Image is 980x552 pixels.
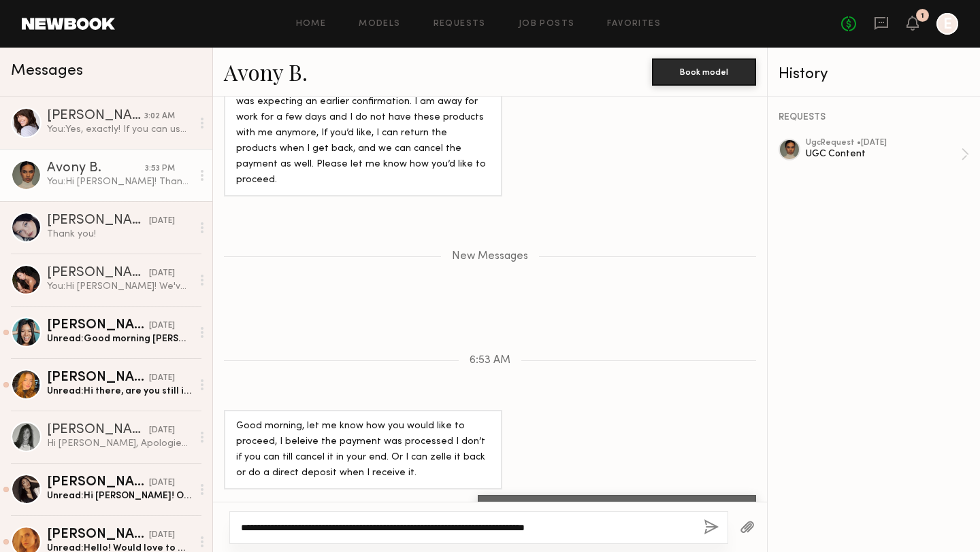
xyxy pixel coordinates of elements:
[47,528,149,542] div: [PERSON_NAME]
[47,332,192,345] div: Unread: Good morning [PERSON_NAME], Hope you had a wonderful weekend! I just wanted to check-in a...
[149,529,175,542] div: [DATE]
[47,437,192,450] div: Hi [PERSON_NAME], Apologies I’m just barely seeing your message now! I’ll link my UGC portfolio f...
[806,139,969,170] a: ugcRequest •[DATE]UGC Content
[47,385,192,398] div: Unread: Hi there, are you still interested? Please reach out to my email for a faster response: c...
[936,13,958,35] a: E
[236,63,490,188] div: Hi. Thank you for getting back to me. Unfortunately, I won’t be able to make the requested change...
[470,355,510,366] span: 6:53 AM
[224,57,308,86] a: Avony B.
[47,319,149,332] div: [PERSON_NAME]
[144,110,175,123] div: 3:02 AM
[47,489,192,502] div: Unread: Hi [PERSON_NAME]! Omg, thank you so much for reaching out, I absolutely love Skin Gym and...
[236,419,490,481] div: Good morning, let me know how you would like to proceed, I beleive the payment was processed I do...
[149,424,175,437] div: [DATE]
[359,20,400,29] a: Models
[607,20,661,29] a: Favorites
[149,477,175,489] div: [DATE]
[652,58,756,86] button: Book model
[519,20,575,29] a: Job Posts
[47,424,149,437] div: [PERSON_NAME]
[296,20,327,29] a: Home
[47,175,192,188] div: You: Hi [PERSON_NAME]! Thank you for letting me know. Would you be able to cancel on your end?
[921,12,924,20] div: 1
[47,109,144,123] div: [PERSON_NAME]
[47,371,149,385] div: [PERSON_NAME]
[47,476,149,489] div: [PERSON_NAME]
[434,20,486,29] a: Requests
[806,148,961,160] div: UGC Content
[806,139,961,148] div: ugc Request • [DATE]
[779,67,969,82] div: History
[149,320,175,332] div: [DATE]
[47,123,192,136] div: You: Yes, exactly! If you can use the two example links as reference. No voice over but can be mo...
[47,280,192,293] div: You: Hi [PERSON_NAME]! We've been trying to reach out. Please let us know if you're still interested
[652,65,756,77] a: Book model
[47,162,145,175] div: Avony B.
[452,251,528,262] span: New Messages
[47,228,192,241] div: Thank you!
[149,267,175,280] div: [DATE]
[11,63,83,79] span: Messages
[779,113,969,122] div: REQUESTS
[47,214,149,228] div: [PERSON_NAME]
[145,162,175,175] div: 3:53 PM
[149,215,175,228] div: [DATE]
[47,266,149,280] div: [PERSON_NAME]
[149,372,175,385] div: [DATE]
